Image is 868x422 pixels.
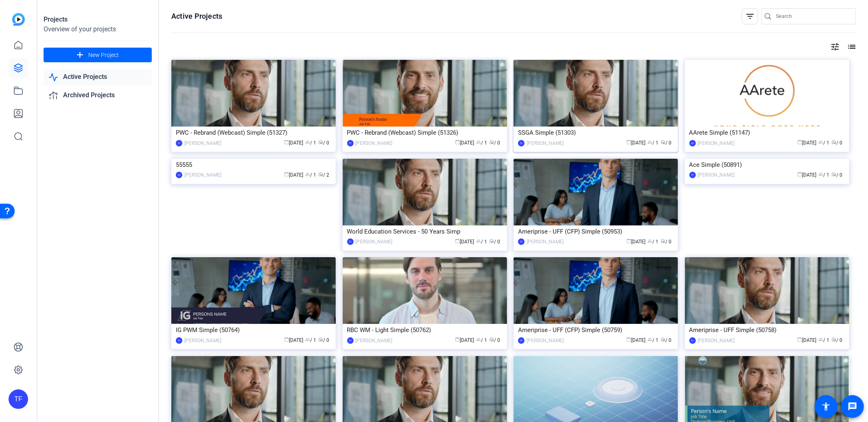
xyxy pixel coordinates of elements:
[455,140,460,144] span: calendar_today
[347,225,503,238] div: World Education Services - 50 Years Simp
[44,48,152,62] button: New Project
[819,337,824,342] span: group
[527,139,564,147] div: [PERSON_NAME]
[490,337,494,342] span: radio
[689,337,696,344] div: TF
[819,140,830,146] span: / 1
[477,337,481,342] span: group
[347,238,354,245] div: TF
[176,140,182,146] div: TF
[518,225,673,238] div: Ameriprise - UFF (CFP) Simple (50953)
[171,11,222,21] h1: Active Projects
[832,140,843,146] span: / 0
[490,337,501,343] span: / 0
[176,324,331,336] div: IG PWM Simple (50764)
[88,51,119,59] span: New Project
[518,337,525,344] div: TF
[647,337,658,343] span: / 1
[821,402,831,411] mat-icon: accessibility
[647,337,652,342] span: group
[184,171,221,179] div: [PERSON_NAME]
[477,238,481,243] span: group
[776,11,849,21] input: Search
[660,239,671,245] span: / 0
[347,140,354,146] div: TF
[819,172,824,177] span: group
[660,238,665,243] span: radio
[305,337,316,343] span: / 1
[284,172,289,177] span: calendar_today
[689,172,696,178] div: TF
[184,139,221,147] div: [PERSON_NAME]
[284,337,289,342] span: calendar_today
[318,337,323,342] span: radio
[848,402,857,411] mat-icon: message
[184,337,221,345] div: [PERSON_NAME]
[176,159,331,171] div: 55555
[318,140,329,146] span: / 0
[819,140,824,144] span: group
[284,140,303,146] span: [DATE]
[832,140,837,144] span: radio
[176,172,182,178] div: AS
[477,239,488,245] span: / 1
[318,337,329,343] span: / 0
[9,389,28,409] div: TF
[318,140,323,144] span: radio
[689,324,845,336] div: Ameriprise - UFF Simple (50758)
[490,239,501,245] span: / 0
[689,159,845,171] div: Ace Simple (50891)
[832,172,843,178] span: / 0
[12,13,25,26] img: blue-gradient.svg
[305,172,316,178] span: / 1
[455,239,474,245] span: [DATE]
[455,238,460,243] span: calendar_today
[347,324,503,336] div: RBC WM - Light Simple (50762)
[798,337,802,342] span: calendar_today
[347,337,354,344] div: TF
[689,140,696,146] div: AS
[305,140,316,146] span: / 1
[626,140,631,144] span: calendar_today
[745,11,755,21] mat-icon: filter_list
[477,140,488,146] span: / 1
[318,172,329,178] span: / 2
[798,172,817,178] span: [DATE]
[647,140,652,144] span: group
[798,140,817,146] span: [DATE]
[660,140,671,146] span: / 0
[830,42,840,52] mat-icon: tune
[518,238,525,245] div: TF
[819,337,830,343] span: / 1
[356,238,393,246] div: [PERSON_NAME]
[626,238,631,243] span: calendar_today
[347,127,503,139] div: PWC - Rebrand (Webcast) Simple (51326)
[44,15,152,24] div: Projects
[455,337,474,343] span: [DATE]
[689,127,845,139] div: AArete Simple (51147)
[832,337,843,343] span: / 0
[305,140,310,144] span: group
[798,140,802,144] span: calendar_today
[356,337,393,345] div: [PERSON_NAME]
[626,337,631,342] span: calendar_today
[798,337,817,343] span: [DATE]
[455,140,474,146] span: [DATE]
[284,140,289,144] span: calendar_today
[647,238,652,243] span: group
[626,239,645,245] span: [DATE]
[626,140,645,146] span: [DATE]
[318,172,323,177] span: radio
[832,172,837,177] span: radio
[490,238,494,243] span: radio
[455,337,460,342] span: calendar_today
[490,140,501,146] span: / 0
[284,337,303,343] span: [DATE]
[490,140,494,144] span: radio
[518,140,525,146] div: TF
[518,127,673,139] div: SSGA Simple (51303)
[176,127,331,139] div: PWC - Rebrand (Webcast) Simple (51327)
[44,87,152,104] a: Archived Projects
[477,140,481,144] span: group
[647,239,658,245] span: / 1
